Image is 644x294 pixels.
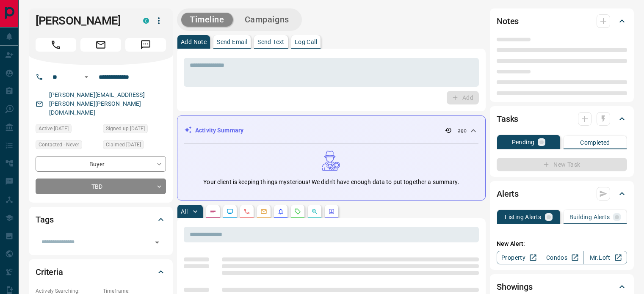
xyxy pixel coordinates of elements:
[80,38,121,52] span: Email
[512,139,535,145] p: Pending
[453,127,467,135] p: -- ago
[236,13,298,27] button: Campaigns
[583,251,627,264] a: Mr.Loft
[497,109,627,129] div: Tasks
[36,14,130,27] h1: [PERSON_NAME]
[36,38,76,52] span: Call
[203,178,459,187] p: Your client is keeping things mysterious! We didn't have enough data to put together a summary.
[81,72,91,82] button: Open
[36,124,99,136] div: Sun Apr 03 2022
[497,11,627,31] div: Notes
[580,140,610,146] p: Completed
[569,214,610,220] p: Building Alerts
[497,184,627,204] div: Alerts
[36,179,166,194] div: TBD
[143,18,149,24] div: condos.ca
[540,251,583,264] a: Condos
[294,208,301,215] svg: Requests
[184,123,478,138] div: Activity Summary-- ago
[311,208,318,215] svg: Opportunities
[39,140,79,149] span: Contacted - Never
[497,112,518,126] h2: Tasks
[36,213,53,226] h2: Tags
[106,124,145,133] span: Signed up [DATE]
[151,236,163,248] button: Open
[106,140,141,149] span: Claimed [DATE]
[257,39,285,45] p: Send Text
[505,214,542,220] p: Listing Alerts
[36,156,166,172] div: Buyer
[260,208,267,215] svg: Emails
[295,39,317,45] p: Log Call
[36,209,166,230] div: Tags
[210,208,216,215] svg: Notes
[328,208,335,215] svg: Agent Actions
[497,14,519,28] h2: Notes
[195,126,243,135] p: Activity Summary
[49,91,145,116] a: [PERSON_NAME][EMAIL_ADDRESS][PERSON_NAME][PERSON_NAME][DOMAIN_NAME]
[243,208,250,215] svg: Calls
[125,38,166,52] span: Message
[497,251,540,264] a: Property
[277,208,284,215] svg: Listing Alerts
[39,124,69,133] span: Active [DATE]
[497,280,533,294] h2: Showings
[103,124,166,136] div: Mon Oct 29 2018
[36,265,63,279] h2: Criteria
[227,208,233,215] svg: Lead Browsing Activity
[181,39,207,45] p: Add Note
[497,187,519,201] h2: Alerts
[217,39,247,45] p: Send Email
[181,209,188,214] p: All
[497,239,627,248] p: New Alert:
[181,13,233,27] button: Timeline
[103,140,166,152] div: Mon Oct 29 2018
[36,262,166,282] div: Criteria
